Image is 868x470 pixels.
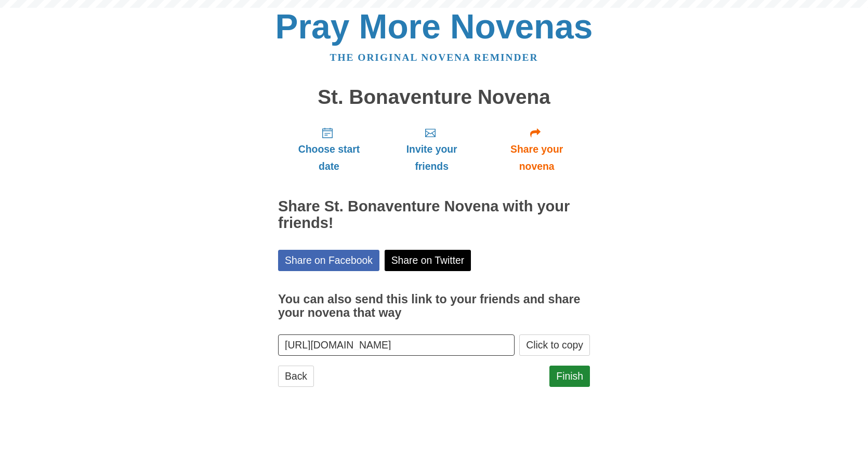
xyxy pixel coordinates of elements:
[278,86,590,109] h1: St. Bonaventure Novena
[385,250,471,271] a: Share on Twitter
[390,141,473,175] span: Invite your friends
[275,7,593,46] a: Pray More Novenas
[278,198,590,232] h2: Share St. Bonaventure Novena with your friends!
[278,250,379,271] a: Share on Facebook
[380,118,483,180] a: Invite your friends
[549,366,590,387] a: Finish
[494,141,580,175] span: Share your novena
[278,366,314,387] a: Back
[278,293,590,319] h3: You can also send this link to your friends and share your novena that way
[288,141,370,175] span: Choose start date
[278,118,380,180] a: Choose start date
[330,52,538,63] a: The original novena reminder
[519,334,590,356] button: Click to copy
[483,118,590,180] a: Share your novena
